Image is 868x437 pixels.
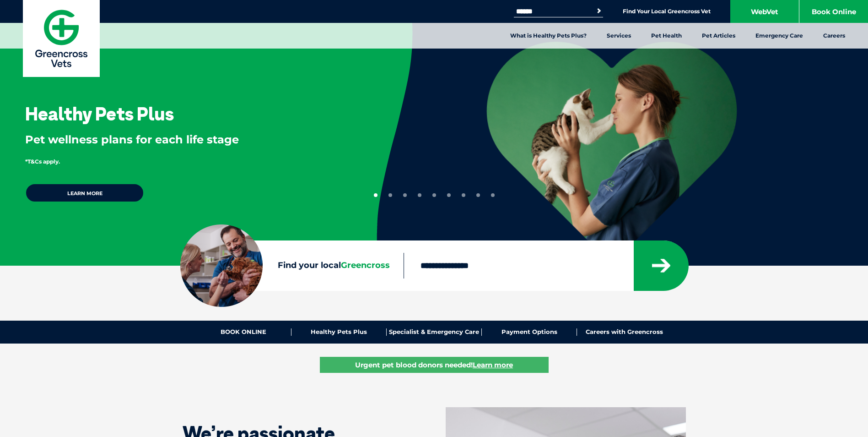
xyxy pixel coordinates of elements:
[594,6,604,16] button: Search
[291,328,387,336] a: Healthy Pets Plus
[641,23,692,49] a: Pet Health
[577,328,672,336] a: Careers with Greencross
[25,104,174,123] h3: Healthy Pets Plus
[388,193,392,197] button: 2 of 9
[374,193,377,197] button: 1 of 9
[320,357,549,373] a: Urgent pet blood donors needed!Learn more
[341,260,390,270] span: Greencross
[403,193,407,197] button: 3 of 9
[462,193,465,197] button: 7 of 9
[692,23,745,49] a: Pet Articles
[813,23,855,49] a: Careers
[432,193,436,197] button: 5 of 9
[418,193,421,197] button: 4 of 9
[623,8,711,15] a: Find Your Local Greencross Vet
[196,328,291,336] a: BOOK ONLINE
[476,193,480,197] button: 8 of 9
[25,183,144,202] a: Learn more
[387,328,482,336] a: Specialist & Emergency Care
[482,328,577,336] a: Payment Options
[25,132,347,147] p: Pet wellness plans for each life stage
[473,361,513,369] u: Learn more
[745,23,813,49] a: Emergency Care
[500,23,597,49] a: What is Healthy Pets Plus?
[447,193,451,197] button: 6 of 9
[491,193,495,197] button: 9 of 9
[597,23,641,49] a: Services
[180,259,404,273] label: Find your local
[25,158,60,165] span: *T&Cs apply.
